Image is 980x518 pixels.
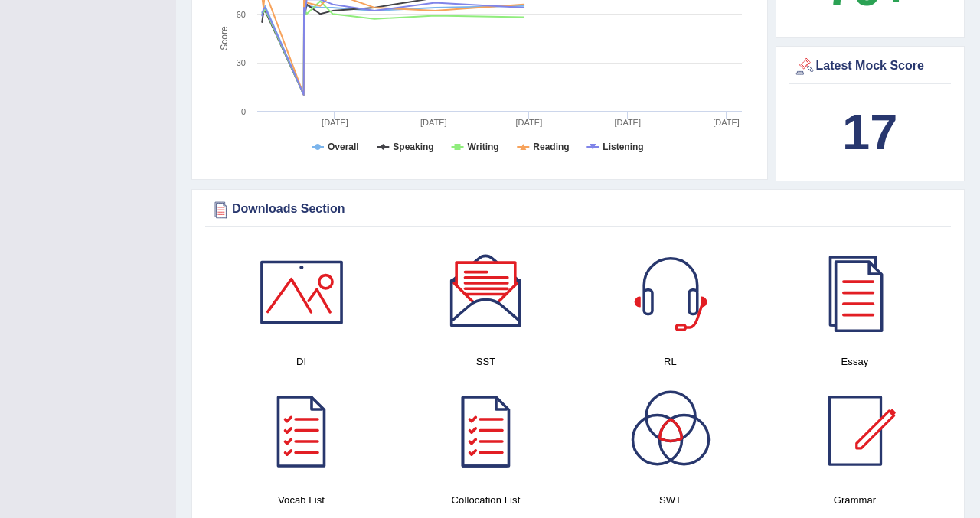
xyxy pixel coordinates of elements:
tspan: [DATE] [420,118,447,127]
tspan: Listening [603,142,643,152]
h4: DI [217,353,386,370]
h4: Essay [770,353,939,370]
b: 17 [842,104,897,160]
div: Downloads Section [209,198,947,221]
tspan: [DATE] [322,118,348,127]
h4: Grammar [770,492,939,508]
tspan: Writing [468,142,499,152]
h4: Vocab List [217,492,386,508]
tspan: Score [219,26,230,50]
h4: RL [586,353,755,370]
h4: Collocation List [401,492,570,508]
tspan: Overall [328,142,359,152]
text: 30 [237,58,246,67]
h4: SST [401,353,570,370]
tspan: [DATE] [614,118,641,127]
h4: SWT [586,492,755,508]
tspan: [DATE] [516,118,543,127]
div: Latest Mock Score [793,55,948,78]
text: 60 [237,10,246,19]
tspan: [DATE] [713,118,740,127]
tspan: Reading [533,142,569,152]
text: 0 [241,107,246,116]
tspan: Speaking [393,142,433,152]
